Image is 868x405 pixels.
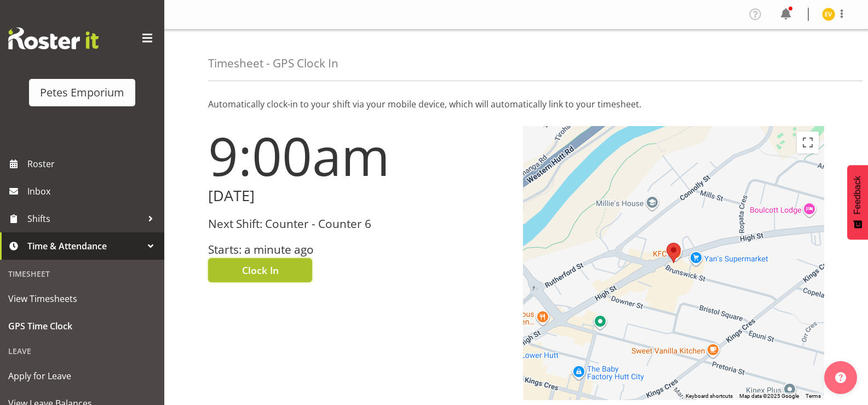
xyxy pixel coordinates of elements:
span: Clock In [242,263,279,277]
button: Toggle fullscreen view [797,132,819,153]
img: eva-vailini10223.jpg [822,8,835,21]
span: Feedback [853,176,863,214]
a: Open this area in Google Maps (opens a new window) [526,386,562,400]
h2: [DATE] [208,187,510,204]
div: Leave [3,340,162,362]
span: Map data ©2025 Google [739,393,799,399]
div: Petes Emporium [40,84,124,101]
span: Shifts [27,210,142,227]
button: Keyboard shortcuts [686,392,733,400]
span: Time & Attendance [27,238,142,254]
h4: Timesheet - GPS Clock In [208,57,338,70]
button: Clock In [208,258,312,282]
h3: Next Shift: Counter - Counter 6 [208,218,510,230]
span: Inbox [27,183,159,199]
span: Apply for Leave [8,368,156,384]
a: View Timesheets [3,285,162,312]
h3: Starts: a minute ago [208,243,510,256]
p: Automatically clock-in to your shift via your mobile device, which will automatically link to you... [208,98,824,111]
img: Google [526,386,562,400]
a: GPS Time Clock [3,312,162,340]
span: GPS Time Clock [8,318,156,334]
a: Apply for Leave [3,362,162,390]
button: Feedback - Show survey [847,165,868,239]
span: Roster [27,156,159,172]
span: View Timesheets [8,290,156,307]
div: Timesheet [3,263,162,285]
img: help-xxl-2.png [835,372,846,383]
a: Terms (opens in new tab) [806,393,821,399]
h1: 9:00am [208,126,510,185]
img: Rosterit website logo [8,27,99,49]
